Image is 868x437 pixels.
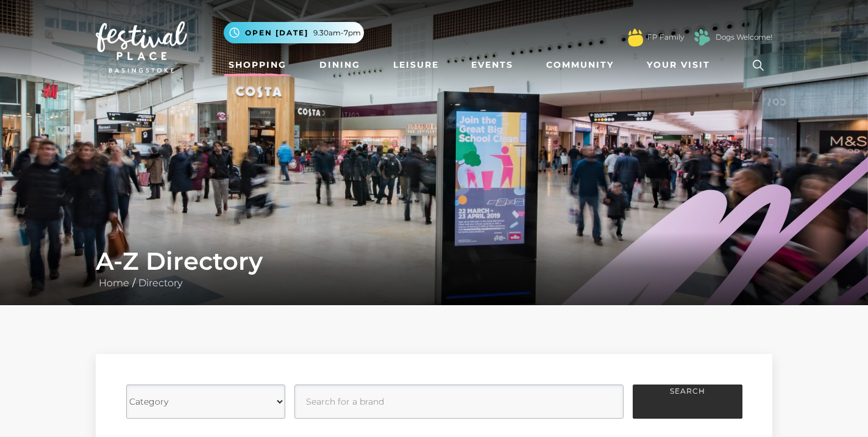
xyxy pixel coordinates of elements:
[96,21,187,73] img: Festival Place Logo
[224,54,291,76] a: Shopping
[96,247,772,276] h1: A-Z Directory
[647,32,684,43] a: FP Family
[87,247,781,291] div: /
[716,32,772,43] a: Dogs Welcome!
[633,385,742,419] button: Search
[224,22,364,43] button: Open [DATE] 9.30am-7pm
[96,277,132,289] a: Home
[135,277,185,289] a: Directory
[245,27,308,38] span: Open [DATE]
[647,59,710,71] span: Your Visit
[466,54,518,76] a: Events
[642,54,721,76] a: Your Visit
[294,385,624,419] input: Search for a brand
[388,54,444,76] a: Leisure
[315,54,365,76] a: Dining
[541,54,619,76] a: Community
[313,27,361,38] span: 9.30am-7pm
